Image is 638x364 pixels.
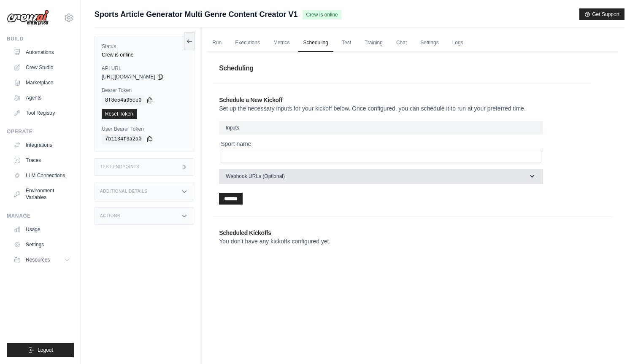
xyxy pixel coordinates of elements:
[26,256,50,263] span: Resources
[207,34,227,52] a: Run
[100,164,140,170] h3: Test Endpoints
[10,106,74,120] a: Tool Registry
[219,96,584,104] h2: Schedule a New Kickoff
[100,189,147,194] h3: Additional Details
[102,134,145,144] code: 7b1134f3a2a0
[596,324,638,364] iframe: Chat Widget
[102,126,186,132] label: User Bearer Token
[226,125,239,131] span: Inputs
[579,8,624,20] button: Get Support
[337,34,356,52] a: Test
[221,140,541,148] label: Sport name
[10,184,74,204] a: Environment Variables
[7,213,74,219] div: Manage
[10,253,74,267] button: Resources
[95,8,297,20] span: Sports Article Generator Multi Genre Content Creator V1
[38,347,53,353] span: Logout
[102,109,137,119] a: Reset Token
[7,343,74,357] button: Logout
[102,87,186,94] label: Bearer Token
[298,34,333,52] a: Scheduling
[10,61,74,74] a: Crew Studio
[10,46,74,59] a: Automations
[219,104,584,113] p: Set up the necessary inputs for your kickoff below. Once configured, you can schedule it to run a...
[10,76,74,89] a: Marketplace
[219,229,606,237] h2: Scheduled Kickoffs
[226,173,285,180] span: Webhook URLs (Optional)
[10,91,74,105] a: Agents
[212,57,613,80] h1: Scheduling
[447,34,468,52] a: Logs
[303,10,341,19] span: Crew is online
[230,34,265,52] a: Executions
[102,73,155,80] span: [URL][DOMAIN_NAME]
[391,34,412,52] a: Chat
[219,237,409,245] p: You don't have any kickoffs configured yet.
[102,65,186,72] label: API URL
[10,138,74,152] a: Integrations
[268,34,295,52] a: Metrics
[415,34,443,52] a: Settings
[7,128,74,135] div: Operate
[7,35,74,42] div: Build
[10,169,74,182] a: LLM Connections
[360,34,388,52] a: Training
[10,238,74,251] a: Settings
[102,51,186,58] div: Crew is online
[219,169,543,184] button: Webhook URLs (Optional)
[10,223,74,236] a: Usage
[102,43,186,50] label: Status
[7,10,49,26] img: Logo
[10,154,74,167] a: Traces
[100,213,120,218] h3: Actions
[102,95,145,105] code: 8f8e54a95ce0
